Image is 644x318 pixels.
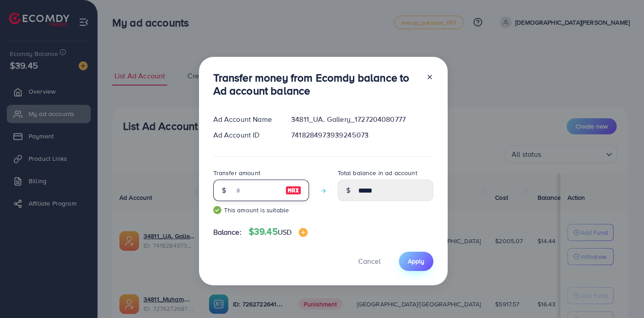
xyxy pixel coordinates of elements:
label: Total balance in ad account [338,168,417,177]
div: Ad Account ID [206,130,284,140]
span: USD [278,227,292,237]
span: Balance: [213,227,241,237]
button: Apply [399,252,433,271]
span: Cancel [358,256,381,266]
img: image [285,185,301,196]
h4: $39.45 [249,226,308,237]
div: Ad Account Name [206,114,284,125]
iframe: Chat [606,278,637,311]
small: This amount is suitable [213,206,309,215]
div: 34811_UA. Gallery_1727204080777 [284,114,440,125]
img: image [299,228,308,237]
label: Transfer amount [213,168,260,177]
div: 7418284973939245073 [284,130,440,140]
span: Apply [408,257,424,266]
h3: Transfer money from Ecomdy balance to Ad account balance [213,71,419,97]
img: guide [213,206,221,214]
button: Cancel [347,252,392,271]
